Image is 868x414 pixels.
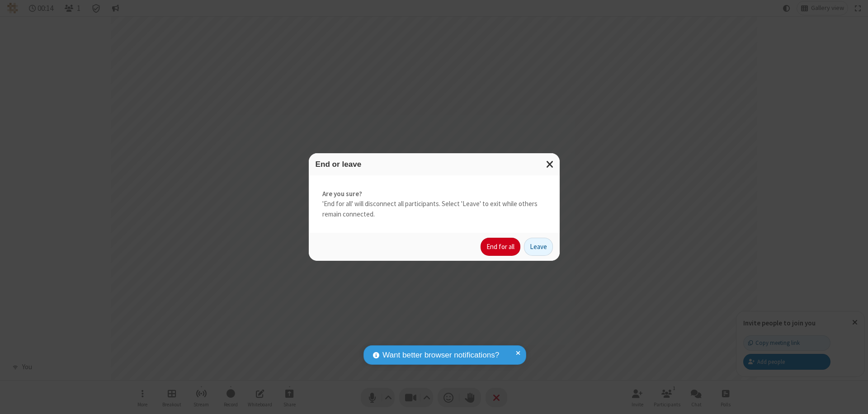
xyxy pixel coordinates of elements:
button: Close modal [541,153,560,175]
button: End for all [481,238,520,256]
div: 'End for all' will disconnect all participants. Select 'Leave' to exit while others remain connec... [309,175,560,233]
h3: End or leave [316,160,553,169]
span: Want better browser notifications? [382,349,499,361]
strong: Are you sure? [322,189,546,199]
button: Leave [524,238,553,256]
